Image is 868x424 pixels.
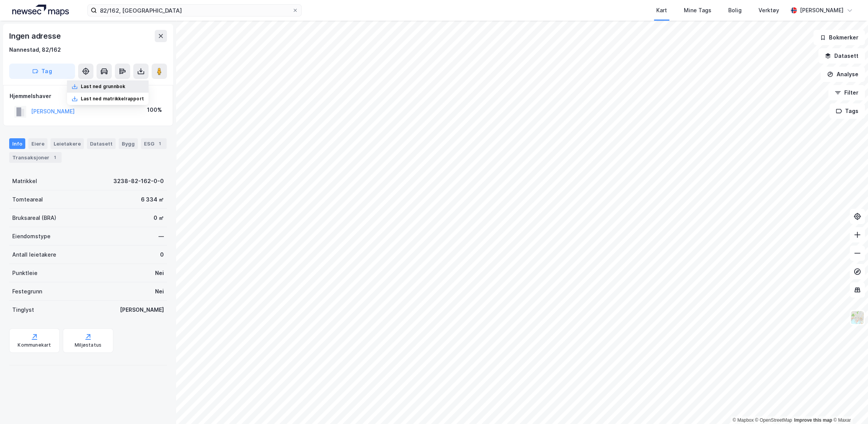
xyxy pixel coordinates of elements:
div: 6 334 ㎡ [141,195,164,204]
div: 1 [51,154,59,161]
div: Nei [155,268,164,278]
div: Nei [155,287,164,296]
a: Mapbox [732,417,754,423]
div: 3238-82-162-0-0 [113,177,164,186]
div: [PERSON_NAME] [800,6,843,15]
div: Kommunekart [18,342,51,348]
div: Last ned matrikkelrapport [81,96,144,102]
div: Antall leietakere [12,250,56,259]
div: 1 [156,140,163,147]
div: — [159,232,164,241]
div: 100% [147,105,162,115]
button: Tags [829,103,865,119]
div: Tomteareal [12,195,43,204]
img: logo.a4113a55bc3d86da70a041830d287a7e.svg [12,5,69,16]
iframe: Chat Widget [830,387,868,424]
div: 0 [160,250,164,259]
div: Last ned grunnbok [81,83,125,90]
img: Z [850,310,865,325]
button: Bokmerker [813,30,865,45]
div: Bolig [728,6,742,15]
div: Bygg [119,138,138,149]
a: OpenStreetMap [755,417,792,423]
div: Kart [656,6,667,15]
div: Punktleie [12,268,38,278]
div: Tinglyst [12,305,34,314]
div: [PERSON_NAME] [120,305,164,314]
div: Leietakere [51,138,84,149]
button: Filter [828,85,865,100]
div: Transaksjoner [9,152,62,163]
div: ESG [141,138,167,149]
div: 0 ㎡ [154,213,164,223]
a: Improve this map [794,417,832,423]
input: Søk på adresse, matrikkel, gårdeiere, leietakere eller personer [97,5,292,16]
div: Info [9,138,25,149]
button: Datasett [818,48,865,64]
div: Datasett [87,138,116,149]
div: Kontrollprogram for chat [830,387,868,424]
div: Verktøy [758,6,779,15]
div: Eiendomstype [12,232,51,241]
div: Festegrunn [12,287,42,296]
div: Matrikkel [12,177,37,186]
button: Analyse [821,67,865,82]
div: Nannestad, 82/162 [9,45,61,54]
button: Tag [9,64,75,79]
div: Ingen adresse [9,30,62,42]
div: Mine Tags [684,6,711,15]
div: Hjemmelshaver [10,92,167,101]
div: Bruksareal (BRA) [12,213,56,223]
div: Eiere [28,138,47,149]
div: Miljøstatus [75,342,101,348]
